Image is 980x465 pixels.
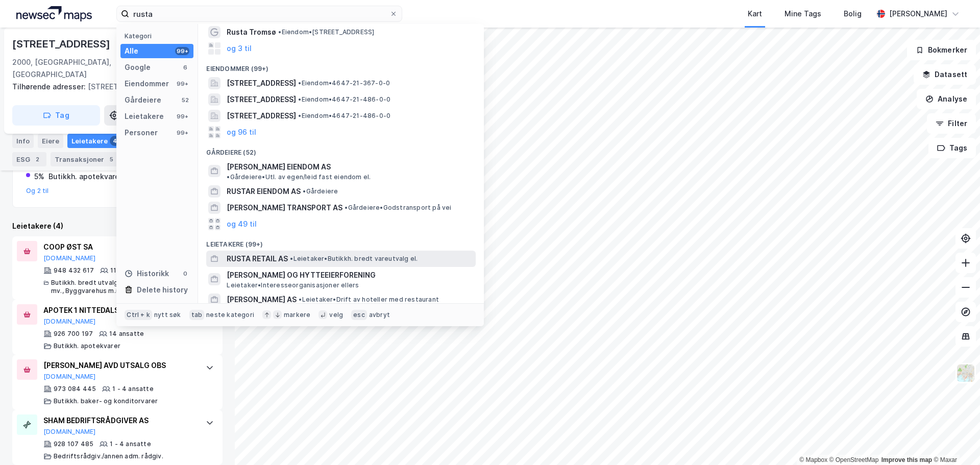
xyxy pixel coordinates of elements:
[889,8,947,20] div: [PERSON_NAME]
[54,330,93,338] div: 926 700 197
[181,96,189,104] div: 52
[928,138,976,158] button: Tags
[26,187,49,195] button: Og 2 til
[54,397,158,405] div: Butikkh. baker- og konditorvarer
[298,112,390,120] span: Eiendom • 4647-21-486-0-0
[299,296,302,303] span: •
[110,136,120,146] div: 4
[329,311,343,319] div: velg
[290,255,418,263] span: Leietaker • Butikkh. bredt vareutvalg el.
[43,304,195,316] div: APOTEK 1 NITTEDALSGATA LILLESTRØM
[43,317,96,326] button: [DOMAIN_NAME]
[278,28,374,36] span: Eiendom • [STREET_ADDRESS]
[175,112,189,120] div: 99+
[67,134,124,148] div: Leietakere
[12,36,112,52] div: [STREET_ADDRESS]
[198,140,484,159] div: Gårdeiere (52)
[298,95,301,103] span: •
[12,56,165,81] div: 2000, [GEOGRAPHIC_DATA], [GEOGRAPHIC_DATA]
[54,452,163,460] div: Bedriftsrådgiv./annen adm. rådgiv.
[12,152,46,166] div: ESG
[369,311,390,319] div: avbryt
[137,284,188,296] div: Delete history
[43,241,195,253] div: COOP ØST SA
[914,64,976,85] button: Datasett
[227,110,296,122] span: [STREET_ADDRESS]
[227,93,296,106] span: [STREET_ADDRESS]
[278,28,281,36] span: •
[189,310,205,320] div: tab
[198,232,484,251] div: Leietakere (99+)
[12,220,223,232] div: Leietakere (4)
[284,311,310,319] div: markere
[43,359,195,372] div: [PERSON_NAME] AVD UTSALG OBS
[125,94,161,106] div: Gårdeiere
[54,342,120,350] div: Butikkh. apotekvarer
[125,267,169,280] div: Historikk
[227,42,252,55] button: og 3 til
[175,129,189,137] div: 99+
[43,414,195,427] div: SHAM BEDRIFTSRÅDGIVER AS
[32,154,42,164] div: 2
[112,385,154,393] div: 1 - 4 ansatte
[290,255,293,262] span: •
[154,311,181,319] div: nytt søk
[12,105,100,126] button: Tag
[227,173,230,181] span: •
[125,110,164,123] div: Leietakere
[181,270,189,278] div: 0
[109,330,144,338] div: 14 ansatte
[345,204,451,212] span: Gårdeiere • Godstransport på vei
[227,269,472,281] span: [PERSON_NAME] OG HYTTEEIERFORENING
[799,456,827,463] a: Mapbox
[881,456,932,463] a: Improve this map
[34,170,44,183] div: 5%
[110,440,151,448] div: 1 - 4 ansatte
[38,134,63,148] div: Eiere
[299,296,439,304] span: Leietaker • Drift av hoteller med restaurant
[303,187,338,195] span: Gårdeiere
[181,63,189,71] div: 6
[227,281,359,289] span: Leietaker • Interesseorganisasjoner ellers
[43,428,96,436] button: [DOMAIN_NAME]
[829,456,879,463] a: OpenStreetMap
[345,204,348,211] span: •
[227,161,331,173] span: [PERSON_NAME] EIENDOM AS
[129,6,389,21] input: Søk på adresse, matrikkel, gårdeiere, leietakere eller personer
[351,310,367,320] div: esc
[227,218,257,230] button: og 49 til
[917,89,976,109] button: Analyse
[110,266,164,275] div: 118 - 121 ansatte
[227,293,297,306] span: [PERSON_NAME] AS
[54,266,94,275] div: 948 432 617
[125,127,158,139] div: Personer
[125,32,193,40] div: Kategori
[48,170,122,183] div: Butikkh. apotekvarer
[956,363,975,383] img: Z
[227,202,342,214] span: [PERSON_NAME] TRANSPORT AS
[227,253,288,265] span: RUSTA RETAIL AS
[43,254,96,262] button: [DOMAIN_NAME]
[12,82,88,91] span: Tilhørende adresser:
[844,8,862,20] div: Bolig
[303,187,306,195] span: •
[298,95,390,104] span: Eiendom • 4647-21-486-0-0
[16,6,92,21] img: logo.a4113a55bc3d86da70a041830d287a7e.svg
[54,440,93,448] div: 928 107 485
[785,8,821,20] div: Mine Tags
[175,80,189,88] div: 99+
[298,79,390,87] span: Eiendom • 4647-21-367-0-0
[51,152,120,166] div: Transaksjoner
[12,134,34,148] div: Info
[43,373,96,381] button: [DOMAIN_NAME]
[227,77,296,89] span: [STREET_ADDRESS]
[125,310,152,320] div: Ctrl + k
[54,385,96,393] div: 973 084 445
[206,311,254,319] div: neste kategori
[51,279,195,295] div: Butikkh. bredt utvalg nær.[PERSON_NAME] mv., Byggvarehus m.m.
[227,173,371,181] span: Gårdeiere • Utl. av egen/leid fast eiendom el.
[125,45,138,57] div: Alle
[125,61,151,74] div: Google
[929,416,980,465] iframe: Chat Widget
